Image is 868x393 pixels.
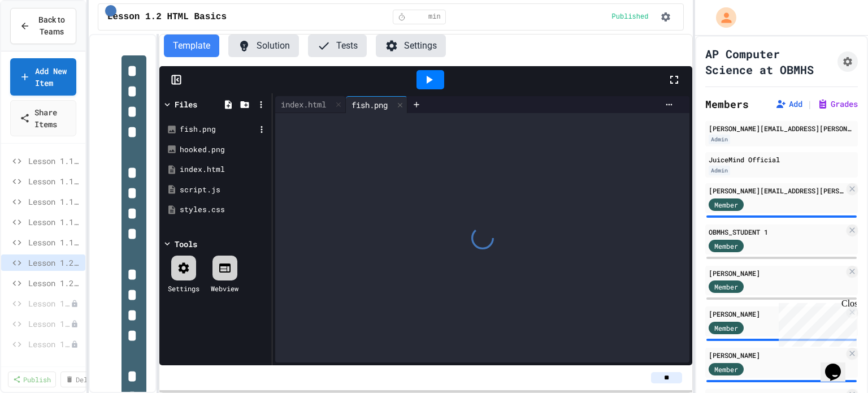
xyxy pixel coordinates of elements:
div: Unpublished [71,340,79,348]
div: Files [175,98,197,110]
div: [PERSON_NAME] [709,350,844,360]
span: Lesson 1.1c JS Intro [28,216,81,228]
div: Admin [709,135,730,144]
div: Webview [211,283,238,293]
button: Add [775,98,802,110]
div: index.html [275,98,332,110]
span: Member [714,200,738,210]
span: Published [612,12,649,21]
span: Lesson 1.3b CSS Backgrounds [28,338,71,350]
span: Lesson 1.1d JavaScript [28,236,81,248]
div: fish.png [346,99,393,111]
span: Lesson 1.1a JavaScript Intro [28,175,81,187]
span: Lesson 1.3 CSS Introduction [28,297,71,309]
div: OBMHS_STUDENT 1 [709,227,844,237]
div: [PERSON_NAME][EMAIL_ADDRESS][PERSON_NAME][DOMAIN_NAME] [709,123,854,133]
span: Member [714,323,738,333]
button: Settings [376,34,446,57]
div: My Account [704,5,739,31]
div: index.html [275,96,346,113]
div: styles.css [180,204,268,215]
button: Back to Teams [10,8,76,44]
span: Member [714,364,738,374]
button: Solution [228,34,299,57]
div: Tools [175,238,197,250]
button: Template [164,34,219,57]
span: Back to Teams [37,14,67,38]
button: Tests [308,34,367,57]
div: [PERSON_NAME] [709,268,844,278]
div: Settings [168,283,199,293]
h1: AP Computer Science at OBMHS [705,46,833,77]
iframe: chat widget [774,299,857,347]
div: [PERSON_NAME] [709,309,844,319]
div: JuiceMind Official [709,154,854,165]
div: Unpublished [71,320,79,328]
span: Lesson 1.2a HTML Continued [28,277,81,289]
div: Unpublished [71,300,79,308]
a: Publish [8,372,56,387]
div: [PERSON_NAME][EMAIL_ADDRESS][PERSON_NAME][DOMAIN_NAME] [709,185,844,196]
span: min [428,12,441,21]
span: Lesson 1.3a CSS Selectors [28,318,71,330]
div: script.js [180,184,268,196]
span: Lesson 1.2 HTML Basics [107,10,227,24]
a: Delete [60,372,105,387]
div: hooked.png [180,144,268,156]
span: Member [714,282,738,292]
span: Member [714,241,738,251]
span: | [807,97,813,111]
button: Grades [817,98,858,110]
button: Assignment Settings [837,51,858,72]
div: Content is published and visible to students [612,12,653,21]
div: Chat with us now!Close [5,5,78,72]
div: index.html [180,164,268,175]
a: Share Items [10,100,76,136]
a: Add New Item [10,58,76,96]
div: fish.png [346,96,407,113]
iframe: chat widget [821,348,857,382]
span: Lesson 1.1b JavaScript Intro [28,196,81,208]
div: fish.png [180,124,255,135]
h2: Members [705,96,749,112]
div: Admin [709,166,730,175]
span: Lesson 1.2 HTML Basics [28,257,81,269]
span: Lesson 1.1 JavaScript Intro [28,155,81,167]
